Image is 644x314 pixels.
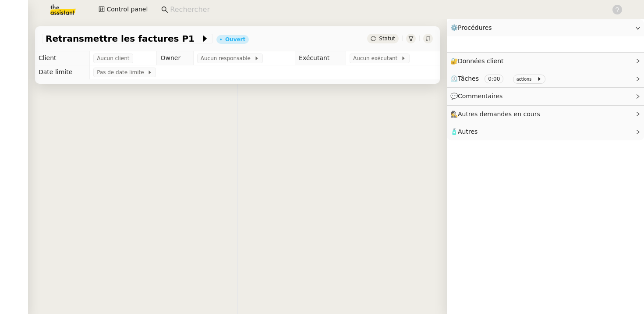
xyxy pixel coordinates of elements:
td: Date limite [35,65,90,79]
div: 💬Commentaires [447,88,644,105]
span: Retransmettre les factures P1 [46,34,201,43]
span: Tâches [458,75,479,82]
small: actions [517,77,532,82]
span: 🧴 [450,128,478,135]
span: 🔐 [450,56,507,66]
span: 🕵️ [450,111,544,118]
div: Ouvert [225,37,245,42]
span: ⏲️ [450,75,549,82]
td: Client [35,51,90,65]
button: Control panel [93,4,153,16]
td: Owner [157,51,193,65]
span: Données client [458,57,504,64]
span: Commentaires [458,93,502,100]
nz-tag: 0:00 [485,75,503,83]
span: Aucun exécutant [353,54,401,63]
span: Pas de date limite [97,68,147,77]
div: ⏲️Tâches 0:00 actions [447,70,644,87]
span: Procédures [458,24,492,31]
span: Autres demandes en cours [458,111,540,118]
div: ⚙️Procédures [447,19,644,36]
div: 🧴Autres [447,123,644,140]
span: Aucun client [97,54,129,63]
span: Control panel [106,4,148,14]
span: Statut [379,36,395,42]
span: 💬 [450,93,506,100]
span: ⚙️ [450,23,496,33]
div: 🔐Données client [447,53,644,70]
td: Exécutant [295,51,346,65]
span: Aucun responsable [201,54,254,63]
span: Autres [458,128,478,135]
input: Rechercher [170,4,602,16]
div: 🕵️Autres demandes en cours [447,106,644,123]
